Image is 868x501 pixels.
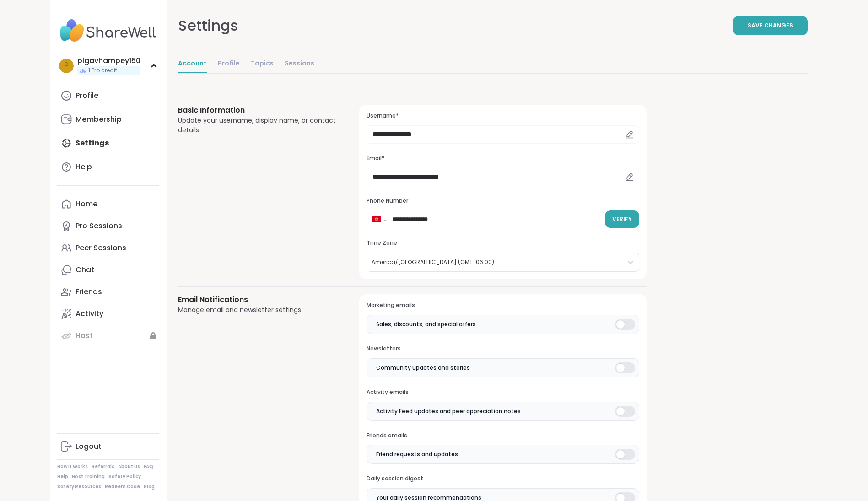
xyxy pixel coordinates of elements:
[72,474,105,480] a: Host Training
[376,320,476,329] span: Sales, discounts, and special offers
[57,436,159,458] a: Logout
[64,60,69,72] span: p
[367,197,639,205] h3: Phone Number
[75,442,102,452] div: Logout
[75,331,93,341] div: Host
[57,15,159,47] img: ShareWell Nav Logo
[75,114,122,124] div: Membership
[57,156,159,178] a: Help
[57,108,159,130] a: Membership
[88,67,117,75] span: 1 Pro credit
[367,112,639,120] h3: Username*
[178,55,207,73] a: Account
[57,303,159,325] a: Activity
[92,463,114,470] a: Referrals
[367,475,639,483] h3: Daily session digest
[367,345,639,353] h3: Newsletters
[57,484,101,490] a: Safety Resources
[108,474,141,480] a: Safety Policy
[178,305,338,315] div: Manage email and newsletter settings
[57,193,159,215] a: Home
[75,265,94,275] div: Chat
[75,199,97,209] div: Home
[367,302,639,309] h3: Marketing emails
[178,105,338,116] h3: Basic Information
[367,155,639,162] h3: Email*
[376,407,521,415] span: Activity Feed updates and peer appreciation notes
[367,239,639,247] h3: Time Zone
[748,22,793,30] span: Save Changes
[57,259,159,281] a: Chat
[367,432,639,440] h3: Friends emails
[57,325,159,347] a: Host
[57,237,159,259] a: Peer Sessions
[57,281,159,303] a: Friends
[178,116,338,135] div: Update your username, display name, or contact details
[605,210,639,228] button: Verify
[57,463,88,470] a: How It Works
[285,55,314,73] a: Sessions
[105,484,140,490] a: Redeem Code
[218,55,240,73] a: Profile
[367,388,639,396] h3: Activity emails
[376,450,458,458] span: Friend requests and updates
[77,56,140,66] div: plgavhampey150
[57,215,159,237] a: Pro Sessions
[612,215,632,223] span: Verify
[57,474,68,480] a: Help
[75,287,102,297] div: Friends
[75,91,98,101] div: Profile
[178,294,338,305] h3: Email Notifications
[733,16,808,35] button: Save Changes
[118,463,140,470] a: About Us
[376,364,470,372] span: Community updates and stories
[75,162,92,172] div: Help
[57,85,159,107] a: Profile
[75,309,103,319] div: Activity
[75,243,126,253] div: Peer Sessions
[144,463,153,470] a: FAQ
[178,15,238,37] div: Settings
[75,221,122,231] div: Pro Sessions
[144,484,155,490] a: Blog
[251,55,274,73] a: Topics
